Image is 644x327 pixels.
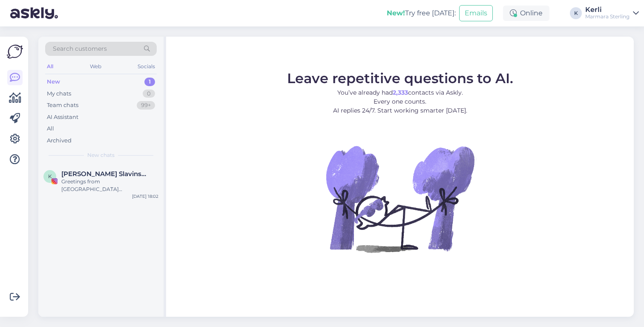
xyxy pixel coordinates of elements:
div: Socials [136,61,157,72]
span: New chats [87,151,115,159]
span: K [48,173,52,179]
span: Leave repetitive questions to AI. [287,70,513,87]
div: Greetings from [GEOGRAPHIC_DATA] [PERSON_NAME] (from [GEOGRAPHIC_DATA]🇱🇹). I was thinking… I woul... [61,178,158,193]
img: No Chat active [323,122,477,275]
div: All [47,124,54,133]
div: Team chats [47,101,78,110]
div: Marmara Sterling [585,13,630,20]
div: AI Assistant [47,113,78,122]
div: Kerli [585,6,630,13]
div: K [570,7,582,19]
b: New! [387,9,405,17]
div: Web [88,61,103,72]
div: My chats [47,90,71,98]
div: All [45,61,55,72]
img: Askly Logo [7,43,23,60]
div: Online [503,6,549,21]
p: You’ve already had contacts via Askly. Every one counts. AI replies 24/7. Start working smarter [... [287,88,513,115]
div: [DATE] 18:02 [132,193,158,200]
div: Archived [47,136,72,145]
button: Emails [459,5,493,21]
a: KerliMarmara Sterling [585,6,639,20]
div: 1 [144,78,155,86]
div: 0 [143,90,155,98]
div: Try free [DATE]: [387,8,456,18]
b: 2,333 [393,89,408,96]
span: Karolina Kriukelytė Slavinskienė [61,170,150,178]
span: Search customers [53,44,107,53]
div: New [47,78,60,86]
div: 99+ [137,101,155,110]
